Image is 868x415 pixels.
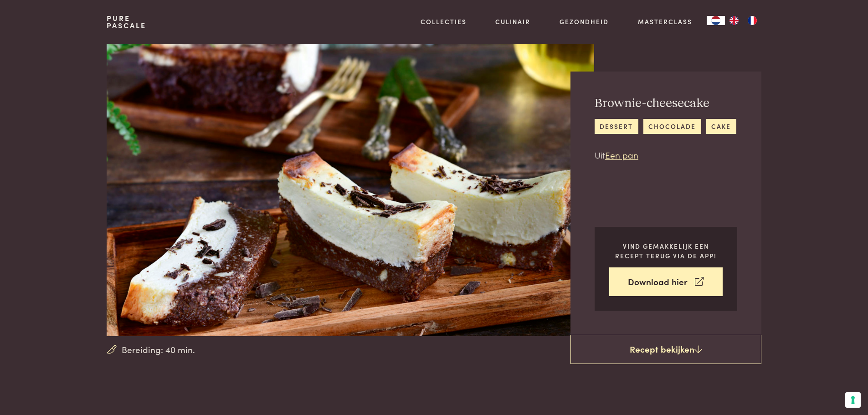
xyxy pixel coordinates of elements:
[107,15,146,29] a: PurePascale
[595,96,736,112] h2: Brownie-cheesecake
[421,17,467,26] a: Collecties
[595,119,638,134] a: dessert
[570,335,761,364] a: Recept bekijken
[725,16,743,25] a: EN
[845,392,861,408] button: Uw voorkeuren voor toestemming voor trackingtechnologieën
[609,241,723,260] p: Vind gemakkelijk een recept terug via de app!
[743,16,761,25] a: FR
[638,17,692,26] a: Masterclass
[706,119,736,134] a: cake
[495,17,530,26] a: Culinair
[643,119,701,134] a: chocolade
[595,149,736,162] p: Uit
[707,16,725,25] div: Language
[122,343,195,356] span: Bereiding: 40 min.
[605,149,638,161] a: Een pan
[707,16,725,25] a: NL
[107,44,594,336] img: Brownie-cheesecake
[609,267,723,296] a: Download hier
[707,16,761,25] aside: Language selected: Nederlands
[560,17,609,26] a: Gezondheid
[725,16,761,25] ul: Language list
